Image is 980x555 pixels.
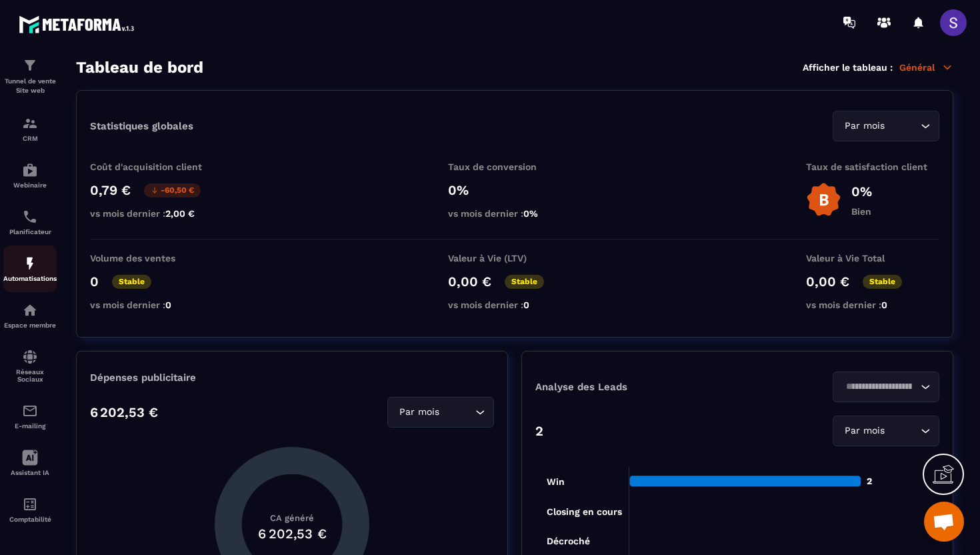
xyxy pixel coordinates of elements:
p: 0% [448,182,581,198]
a: automationsautomationsAutomatisations [3,245,57,292]
span: Par mois [841,424,887,438]
p: Taux de conversion [448,161,581,172]
p: vs mois dernier : [806,300,939,310]
span: 0 [165,300,171,310]
p: -60,50 € [144,183,201,197]
span: Par mois [841,119,887,133]
p: 6 202,53 € [90,404,158,420]
a: Assistant IA [3,440,57,486]
img: automations [22,302,38,318]
p: Valeur à Vie Total [806,253,939,263]
a: schedulerschedulerPlanificateur [3,199,57,245]
p: Dépenses publicitaire [90,372,494,384]
tspan: Closing en cours [547,506,622,518]
p: 0,00 € [806,273,849,290]
p: 0,79 € [90,182,131,198]
p: Planificateur [3,228,57,235]
div: Search for option [833,111,939,141]
div: Search for option [833,416,939,446]
span: 2,00 € [165,208,195,219]
p: E-mailing [3,422,57,430]
p: 2 [535,423,543,439]
p: Général [899,61,953,73]
p: Volume des ventes [90,253,223,263]
div: Search for option [833,372,939,402]
p: Automatisations [3,275,57,282]
img: email [22,403,38,419]
p: Valeur à Vie (LTV) [448,253,581,263]
p: Analyse des Leads [535,381,737,393]
span: 0 [523,300,529,310]
p: Stable [112,275,151,289]
span: Par mois [396,405,442,420]
img: accountant [22,496,38,512]
a: automationsautomationsWebinaire [3,152,57,199]
div: Ouvrir le chat [924,502,964,542]
p: 0% [851,183,872,199]
img: b-badge-o.b3b20ee6.svg [806,182,841,217]
p: Réseaux Sociaux [3,368,57,383]
span: 0 [881,300,887,310]
p: Tunnel de vente Site web [3,77,57,95]
p: vs mois dernier : [90,208,223,219]
p: vs mois dernier : [90,300,223,310]
input: Search for option [887,119,917,133]
img: social-network [22,349,38,365]
p: vs mois dernier : [448,300,581,310]
input: Search for option [442,405,472,420]
div: Search for option [387,397,494,428]
a: social-networksocial-networkRéseaux Sociaux [3,339,57,393]
p: 0 [90,273,99,290]
input: Search for option [887,424,917,438]
img: formation [22,115,38,131]
p: Taux de satisfaction client [806,161,939,172]
img: logo [19,12,139,37]
a: emailemailE-mailing [3,393,57,440]
p: Afficher le tableau : [803,62,893,73]
p: Comptabilité [3,516,57,523]
span: 0% [523,208,538,219]
img: automations [22,255,38,271]
tspan: Décroché [547,536,590,546]
a: formationformationTunnel de vente Site web [3,47,57,105]
a: accountantaccountantComptabilité [3,486,57,533]
p: vs mois dernier : [448,208,581,219]
p: Espace membre [3,322,57,329]
img: automations [22,162,38,178]
p: Stable [863,275,902,289]
p: Statistiques globales [90,120,193,132]
p: Bien [851,206,872,217]
p: CRM [3,135,57,142]
a: formationformationCRM [3,105,57,152]
p: Coût d'acquisition client [90,161,223,172]
img: formation [22,57,38,73]
p: Webinaire [3,181,57,189]
img: scheduler [22,209,38,225]
p: 0,00 € [448,273,491,290]
p: Stable [505,275,544,289]
a: automationsautomationsEspace membre [3,292,57,339]
h3: Tableau de bord [76,58,203,77]
tspan: Win [547,476,565,487]
input: Search for option [841,380,917,394]
p: Assistant IA [3,469,57,476]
